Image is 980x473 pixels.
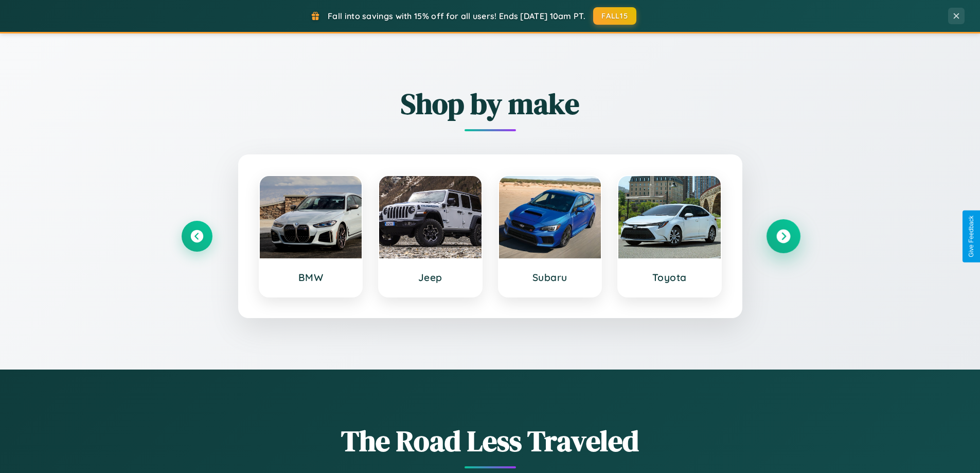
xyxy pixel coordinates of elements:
[270,271,352,284] h3: BMW
[593,7,636,25] button: FALL15
[968,216,975,257] div: Give Feedback
[182,421,799,461] h1: The Road Less Traveled
[629,271,710,284] h3: Toyota
[509,271,591,284] h3: Subaru
[328,11,585,21] span: Fall into savings with 15% off for all users! Ends [DATE] 10am PT.
[389,271,471,284] h3: Jeep
[182,84,799,124] h2: Shop by make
